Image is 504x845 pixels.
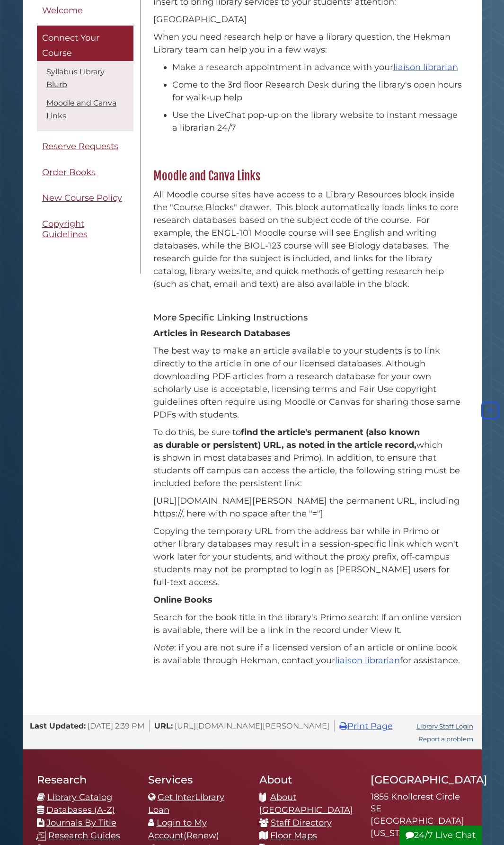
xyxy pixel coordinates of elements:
p: When you need research help or have a library question, the Hekman Library team can help you in a... [153,31,462,56]
h2: About [259,773,356,786]
h2: Services [148,773,245,786]
a: Research Guides [48,830,120,841]
a: Login to My Account [148,818,207,841]
address: 1855 Knollcrest Circle SE [GEOGRAPHIC_DATA][US_STATE] [371,791,468,840]
p: Copying the temporary URL from the address bar while in Primo or other library databases may resu... [153,525,462,589]
p: Search for the book title in the library's Primo search: If an online version is available, there... [153,611,462,637]
a: Syllabus Library Blurb [46,68,105,89]
span: [DATE] 2:39 PM [88,721,144,730]
a: Order Books [37,162,133,183]
span: [URL][DOMAIN_NAME][PERSON_NAME] [175,721,329,730]
h2: Moodle and Canva Links [149,169,467,184]
p: All Moodle course sites have access to a Library Resources block inside the "Course Blocks" drawe... [153,188,462,291]
a: About [GEOGRAPHIC_DATA] [259,792,353,815]
a: Print Page [339,721,393,731]
a: Report a problem [418,735,473,743]
a: Copyright Guidelines [37,213,133,245]
strong: Online Books [153,595,212,605]
p: Make a research appointment in advance with your [172,61,462,74]
a: liaison librarian [335,655,400,666]
a: Reserve Requests [37,136,133,158]
a: Floor Maps [270,830,317,841]
li: (Renew) [148,817,245,842]
a: Connect Your Course [37,26,133,62]
em: Note [153,642,174,653]
span: URL: [154,721,173,730]
u: [GEOGRAPHIC_DATA] [153,14,247,25]
img: research-guides-icon-white_37x37.png [36,831,46,841]
p: [URL][DOMAIN_NAME][PERSON_NAME] the permanent URL, including https://, here with no space after t... [153,495,462,520]
strong: Articles in Research Databases [153,328,291,338]
p: Use the LiveChat pop-up on the library website to instant message a librarian 24/7 [172,109,462,134]
a: Journals By Title [46,818,116,828]
i: Print Page [339,722,347,730]
span: Reserve Requests [42,142,118,152]
a: Back to Top [479,405,502,416]
span: Welcome [42,5,83,16]
span: New Course Policy [42,193,122,204]
a: Moodle and Canva Links [46,99,116,121]
strong: find the article's permanent (also known as durable or persistent) URL, as noted in the article r... [153,427,420,450]
button: 24/7 Live Chat [399,826,482,845]
a: Databases (A-Z) [46,805,115,815]
span: Last Updated: [30,721,86,730]
span: Order Books [42,167,96,178]
p: Come to the 3rd floor Research Desk during the library's open hours for walk-up help [172,79,462,104]
a: Get InterLibrary Loan [148,792,224,815]
a: Library Catalog [47,792,112,802]
a: liaison librarian [393,62,458,72]
p: The best way to make an article available to your students is to link directly to the article in ... [153,345,462,421]
span: Copyright Guidelines [42,219,88,240]
h5: More Specific Linking Instructions [153,313,462,323]
p: : if you are not sure if a licensed version of an article or online book is available through Hek... [153,641,462,667]
h2: Research [37,773,134,786]
a: Library Staff Login [416,722,473,730]
a: New Course Policy [37,188,133,209]
a: Staff Directory [271,818,332,828]
h2: [GEOGRAPHIC_DATA] [371,773,468,786]
span: Connect Your Course [42,33,99,59]
p: To do this, be sure to which is shown in most databases and Primo). In addition, to ensure that s... [153,426,462,490]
